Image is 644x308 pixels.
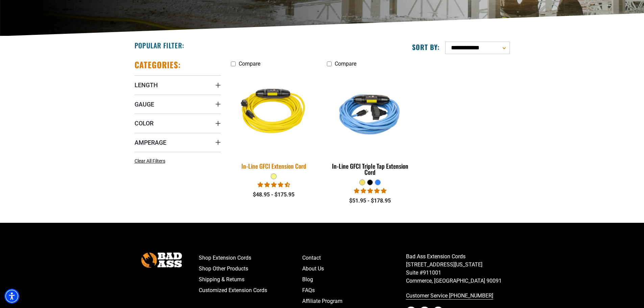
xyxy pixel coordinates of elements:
span: Length [135,81,158,89]
span: Clear All Filters [135,158,165,164]
div: $51.95 - $178.95 [327,197,413,205]
a: Yellow In-Line GFCI Extension Cord [231,70,317,173]
img: Yellow [226,69,321,156]
img: Light Blue [328,74,413,151]
span: Amperage [135,139,166,146]
a: Light Blue In-Line GFCI Triple Tap Extension Cord [327,70,413,179]
span: 4.62 stars [258,182,290,188]
a: Affiliate Program [302,296,406,307]
img: Bad Ass Extension Cords [141,253,182,268]
p: Bad Ass Extension Cords [STREET_ADDRESS][US_STATE] Suite #911001 Commerce, [GEOGRAPHIC_DATA] 90091 [406,253,510,285]
a: Contact [302,253,406,263]
a: Clear All Filters [135,158,168,165]
summary: Color [135,114,221,133]
div: In-Line GFCI Extension Cord [231,163,317,169]
a: Shop Extension Cords [199,253,303,263]
div: In-Line GFCI Triple Tap Extension Cord [327,163,413,175]
span: 5.00 stars [354,188,386,194]
span: Gauge [135,100,154,108]
span: Color [135,119,153,127]
h2: Popular Filter: [135,41,184,50]
span: Compare [335,61,356,67]
h2: Categories: [135,60,181,70]
div: Accessibility Menu [4,289,19,304]
a: Blog [302,274,406,285]
a: Customer Service [PHONE_NUMBER] [406,290,510,301]
a: Shop Other Products [199,263,303,274]
label: Sort by: [412,43,440,51]
summary: Length [135,75,221,94]
a: FAQs [302,285,406,296]
summary: Amperage [135,133,221,152]
div: $48.95 - $175.95 [231,191,317,199]
summary: Gauge [135,95,221,114]
a: About Us [302,263,406,274]
span: Compare [239,61,260,67]
a: Customized Extension Cords [199,285,303,296]
a: Shipping & Returns [199,274,303,285]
